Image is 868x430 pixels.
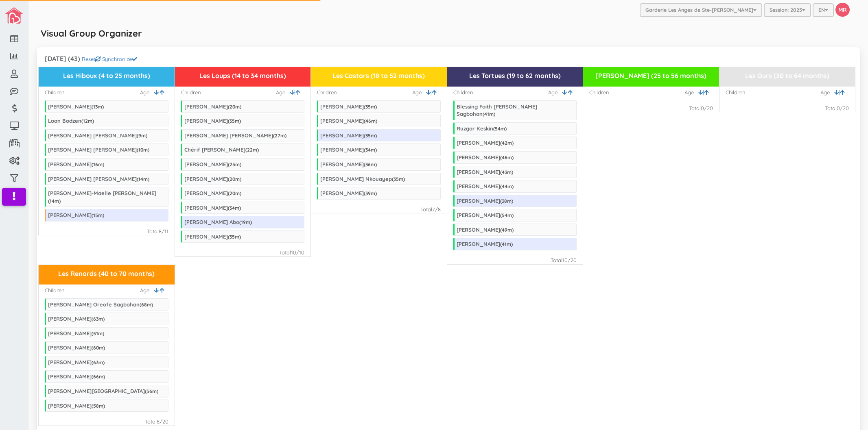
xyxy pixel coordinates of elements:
span: 46 [502,154,507,161]
span: ( m) [228,176,241,182]
span: 12 [83,118,88,124]
div: [PERSON_NAME] [320,103,377,110]
span: Age [140,287,154,294]
span: ( m) [500,227,514,233]
span: 49 [502,227,507,233]
span: 14 [50,198,55,204]
div: [PERSON_NAME] [184,103,241,110]
span: 16 [93,161,98,167]
h3: Les Tortues (19 to 62 months) [450,72,580,80]
span: 19 [241,219,246,225]
span: 35 [230,118,235,124]
div: [PERSON_NAME] [48,315,105,322]
span: Age [140,89,154,96]
a: | [698,89,704,96]
span: 7 [432,206,435,213]
div: Chérif [PERSON_NAME] [184,146,259,153]
span: 41 [502,241,507,247]
span: 68 [141,302,147,308]
span: 60 [93,345,99,351]
span: ( m) [364,104,377,110]
div: [PERSON_NAME] [184,204,241,211]
h3: Les Renards (40 to 70 months) [42,270,171,278]
div: Children [726,89,746,96]
span: Age [684,89,698,96]
span: 9 [138,132,141,139]
span: Age [820,89,834,96]
a: Reset [82,56,101,62]
div: [PERSON_NAME] [48,359,105,365]
div: [PERSON_NAME] [PERSON_NAME] [48,132,147,139]
span: ( m) [92,374,105,380]
div: [PERSON_NAME] [457,169,513,175]
div: [PERSON_NAME] [457,212,514,218]
span: ( m) [228,234,241,240]
span: ( m) [228,161,241,167]
a: | [154,287,160,294]
span: 20 [230,176,235,182]
span: 46 [365,118,371,124]
span: 54 [502,212,507,218]
div: Children [181,89,201,96]
h5: Visual Group Organizer [41,28,142,38]
span: Age [412,89,426,96]
span: 63 [93,359,98,365]
div: [PERSON_NAME] [457,226,514,233]
div: Children [589,89,609,96]
span: 25 [230,161,235,167]
span: ( m) [92,104,104,110]
div: [PERSON_NAME] [184,233,241,240]
span: ( m) [239,219,252,225]
span: Age [276,89,290,96]
div: Children [45,89,65,96]
div: [PERSON_NAME] Nkouayep [320,176,405,182]
div: [PERSON_NAME] Abo [184,219,252,225]
div: Total /20 [689,104,713,112]
span: 14 [138,176,143,182]
span: ( m) [48,198,61,204]
span: 38 [502,198,507,204]
div: [PERSON_NAME] [48,212,104,218]
span: 20 [230,104,235,110]
div: [PERSON_NAME] [48,330,104,337]
div: Children [317,89,337,96]
span: ( m) [500,183,514,189]
div: Ruzgar Keskin [457,125,507,132]
div: [PERSON_NAME]-Maelle [PERSON_NAME] [48,190,156,204]
div: [PERSON_NAME] Oreofe Sagbohan [48,301,153,308]
a: Synchronize [102,56,137,62]
span: 8 [157,418,160,425]
div: Children [453,89,473,96]
a: | [562,89,568,96]
span: ( m) [364,190,377,196]
div: [PERSON_NAME] [PERSON_NAME] [184,132,286,139]
div: Total /20 [145,418,168,426]
span: ( m) [228,104,241,110]
a: | [290,89,295,96]
span: ( m) [273,132,286,139]
span: 34 [230,205,235,211]
span: ( m) [81,118,94,124]
span: ( m) [92,161,104,167]
div: [PERSON_NAME] [PERSON_NAME] [48,146,149,153]
span: 42 [502,140,507,146]
span: ( m) [145,388,158,394]
span: 15 [93,212,98,218]
div: [PERSON_NAME] [320,132,377,139]
span: ( m) [92,359,105,365]
div: [PERSON_NAME] [457,154,514,161]
span: ( m) [92,345,105,351]
div: [PERSON_NAME] [48,402,105,409]
span: ( m) [140,302,153,308]
span: ( m) [500,140,514,146]
span: ( m) [364,118,377,124]
span: 10 [562,257,568,263]
span: 20 [230,190,235,196]
div: [PERSON_NAME] [48,344,105,351]
a: | [426,89,432,96]
h3: Les Loups (14 to 34 months) [178,72,308,80]
div: [PERSON_NAME] [PERSON_NAME] [48,176,149,182]
span: 39 [365,190,371,196]
span: 0 [701,105,704,111]
span: ( m) [500,212,514,218]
